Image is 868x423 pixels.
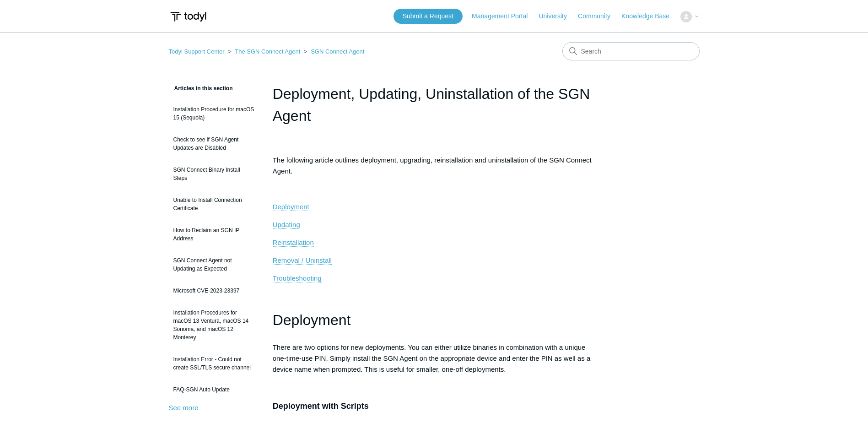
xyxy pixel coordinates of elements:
a: The SGN Connect Agent [235,48,300,55]
img: Todyl Support Center Help Center home page [169,8,208,25]
a: SGN Connect Agent not Updating as Expected [169,252,259,277]
span: The following article outlines deployment, upgrading, reinstallation and uninstallation of the SG... [273,156,592,175]
a: Installation Procedure for macOS 15 (Sequoia) [169,101,259,126]
a: Reinstallation [273,239,314,247]
a: Installation Procedures for macOS 13 Ventura, macOS 14 Sonoma, and macOS 12 Monterey [169,304,259,346]
a: Community [578,11,620,21]
span: Troubleshooting [273,274,322,282]
a: Troubleshooting [273,274,322,282]
span: Reinstallation [273,239,314,246]
span: Articles in this section [169,85,233,92]
h1: Deployment, Updating, Uninstallation of the SGN Agent [273,83,596,127]
a: Submit a Request [394,9,463,24]
a: Installation Error - Could not create SSL/TLS secure channel [169,351,259,376]
a: Deployment [273,203,309,211]
a: SGN Connect Agent [311,48,364,55]
a: Management Portal [472,11,537,21]
span: Deployment with Scripts [273,401,369,411]
a: Unable to Install Connection Certificate [169,191,259,217]
span: Removal / Uninstall [273,256,332,264]
li: SGN Connect Agent [302,48,364,55]
span: Deployment [273,312,351,328]
span: Updating [273,221,300,228]
a: How to Reclaim an SGN IP Address [169,222,259,247]
span: Deployment [273,203,309,211]
a: Todyl Support Center [169,48,225,55]
a: Removal / Uninstall [273,256,332,265]
a: FAQ-SGN Auto Update [169,381,259,398]
a: See more [169,404,199,412]
span: There are two options for new deployments. You can either utilize binaries in combination with a ... [273,343,591,373]
li: The SGN Connect Agent [226,48,302,55]
a: Microsoft CVE-2023-23397 [169,282,259,299]
a: University [539,11,576,21]
li: Todyl Support Center [169,48,226,55]
a: Updating [273,221,300,229]
a: Check to see if SGN Agent Updates are Disabled [169,131,259,157]
a: Knowledge Base [621,11,679,21]
a: SGN Connect Binary Install Steps [169,161,259,187]
input: Search [562,42,700,60]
